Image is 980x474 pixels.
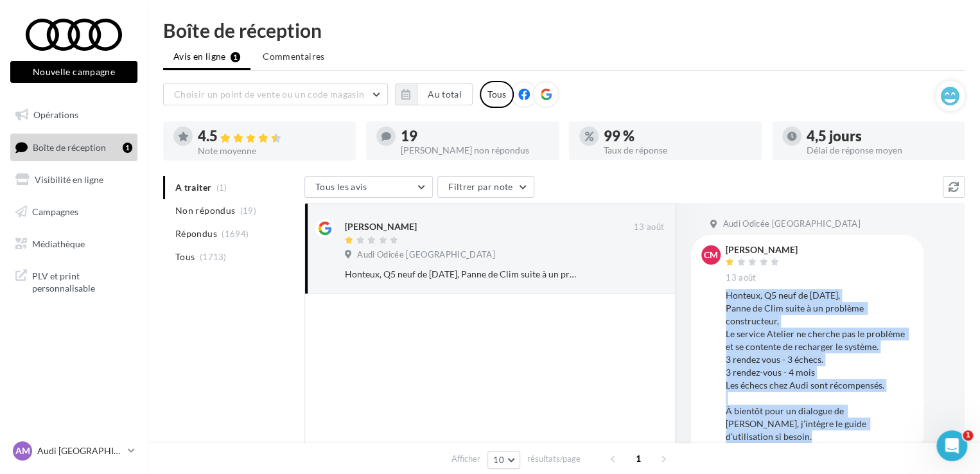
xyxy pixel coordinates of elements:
span: résultats/page [527,453,581,465]
span: Audi Odicée [GEOGRAPHIC_DATA] [357,249,494,261]
span: Commentaires [263,50,324,63]
span: Audi Odicée [GEOGRAPHIC_DATA] [722,218,860,230]
span: PLV et print personnalisable [32,267,132,295]
span: Médiathèque [32,238,85,249]
a: PLV et print personnalisable [8,262,140,300]
div: Tous [480,81,514,108]
div: 99 % [604,129,751,143]
button: Filtrer par note [437,176,534,198]
div: Boîte de réception [163,21,965,40]
button: Nouvelle campagne [10,61,137,83]
div: [PERSON_NAME] non répondus [401,146,548,155]
div: Honteux, Q5 neuf de [DATE], Panne de Clim suite à un problème constructeur, Le service Atelier ne... [726,289,913,443]
div: [PERSON_NAME] [726,245,798,254]
span: 10 [493,455,504,465]
button: Choisir un point de vente ou un code magasin [163,83,388,105]
span: 1 [963,430,973,441]
div: Délai de réponse moyen [807,146,954,155]
span: Opérations [33,109,78,120]
span: Répondus [175,227,217,240]
span: Afficher [451,453,480,465]
div: 4,5 jours [807,129,954,143]
div: Honteux, Q5 neuf de [DATE], Panne de Clim suite à un problème constructeur, Le service Atelier ne... [345,268,581,281]
button: Au total [395,83,473,105]
a: Médiathèque [8,231,140,258]
div: 4.5 [198,129,346,144]
a: Campagnes [8,198,140,225]
span: 13 août [634,222,664,233]
span: (1713) [200,252,227,262]
span: Tous les avis [315,181,367,192]
button: 10 [487,451,520,469]
a: Boîte de réception1 [8,134,140,161]
div: 1 [123,143,132,153]
span: AM [15,444,30,457]
span: (19) [240,206,256,216]
iframe: Intercom live chat [936,430,967,461]
div: Taux de réponse [604,146,751,155]
span: Boîte de réception [33,141,106,152]
a: AM Audi [GEOGRAPHIC_DATA] [10,439,137,463]
a: Opérations [8,101,140,128]
span: Visibilité en ligne [35,174,103,185]
span: 1 [628,448,649,469]
span: Tous [175,250,195,263]
span: Choisir un point de vente ou un code magasin [174,89,364,100]
span: (1694) [222,229,249,239]
span: Campagnes [32,206,78,217]
span: Non répondus [175,204,235,217]
span: CM [704,249,718,261]
div: 19 [401,129,548,143]
span: 13 août [726,272,756,284]
button: Au total [417,83,473,105]
div: [PERSON_NAME] [345,220,417,233]
a: Visibilité en ligne [8,166,140,193]
div: Note moyenne [198,146,346,155]
button: Tous les avis [304,176,433,198]
p: Audi [GEOGRAPHIC_DATA] [37,444,123,457]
